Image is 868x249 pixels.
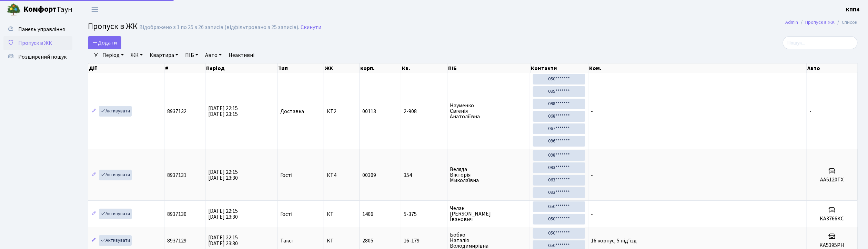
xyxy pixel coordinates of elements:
span: КТ4 [327,172,356,178]
span: [DATE] 22:15 [DATE] 23:30 [208,207,238,221]
input: Пошук... [783,36,858,49]
th: ПІБ [447,63,531,73]
span: 2-908 [404,109,444,114]
th: Період [205,63,277,73]
span: Пропуск в ЖК [88,20,138,32]
span: - [591,210,593,218]
a: Активувати [99,170,132,180]
span: Веляда Вікторія Миколаївна [450,167,527,183]
span: Таун [23,4,72,16]
a: КПП4 [846,6,860,14]
a: Пропуск в ЖК [3,36,72,50]
span: КТ [327,238,356,243]
a: Панель управління [3,22,72,36]
th: Тип [277,63,324,73]
a: ЖК [128,49,145,61]
a: Пропуск в ЖК [806,19,835,26]
span: - [591,171,593,179]
a: Додати [88,36,121,49]
span: 00309 [362,171,376,179]
span: [DATE] 22:15 [DATE] 23:30 [208,168,238,182]
h5: AA5120TX [809,177,855,183]
h5: KA5395PH [809,242,855,249]
span: Панель управління [18,26,65,33]
img: logo.png [7,3,21,17]
th: # [164,63,205,73]
span: 8937130 [167,210,186,218]
th: Кв. [401,63,447,73]
span: Науменко Євгенія Анатоліївна [450,103,527,119]
li: Список [835,19,858,26]
a: Admin [786,19,798,26]
b: Комфорт [23,4,57,15]
a: Активувати [99,235,132,246]
span: Розширений пошук [18,53,67,61]
span: - [809,108,811,115]
span: [DATE] 22:15 [DATE] 23:30 [208,234,238,247]
th: Контакти [531,63,588,73]
span: 354 [404,172,444,178]
h5: КА3766КС [809,216,855,222]
a: Розширений пошук [3,50,72,64]
span: Бобко Наталія Володимирівна [450,232,527,249]
span: 00113 [362,108,376,115]
th: корп. [360,63,401,73]
span: 1406 [362,210,373,218]
a: Квартира [147,49,181,61]
span: КТ [327,211,356,217]
div: Відображено з 1 по 25 з 26 записів (відфільтровано з 25 записів). [139,24,299,31]
a: Авто [202,49,224,61]
span: 2805 [362,237,373,245]
span: Гості [280,211,292,217]
th: Авто [807,63,858,73]
span: 8937131 [167,171,186,179]
span: 8937129 [167,237,186,245]
a: Активувати [99,106,132,117]
span: 16 корпус, 5 під'їзд [591,237,637,245]
span: 5-375 [404,211,444,217]
a: Неактивні [226,49,257,61]
th: ЖК [324,63,360,73]
nav: breadcrumb [775,15,868,30]
span: 8937132 [167,108,186,115]
span: Таксі [280,238,293,243]
span: - [591,108,593,115]
span: Гості [280,172,292,178]
a: Період [100,49,127,61]
span: Челак [PERSON_NAME] Іванович [450,206,527,222]
span: 16-179 [404,238,444,243]
a: ПІБ [182,49,201,61]
span: Доставка [280,109,304,114]
button: Переключити навігацію [86,4,103,15]
span: Пропуск в ЖК [18,39,52,47]
span: Додати [92,39,117,47]
span: КТ2 [327,109,356,114]
a: Активувати [99,209,132,219]
span: [DATE] 22:15 [DATE] 23:15 [208,104,238,118]
th: Дії [88,63,164,73]
th: Ком. [588,63,807,73]
a: Скинути [301,24,321,31]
